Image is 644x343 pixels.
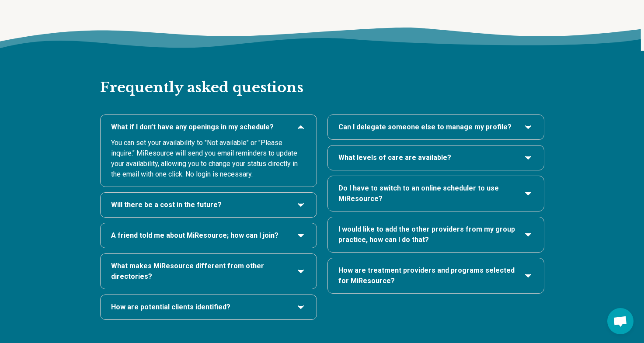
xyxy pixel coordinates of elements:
[338,224,533,245] button: I would like to add the other providers from my group practice, how can I do that?
[111,302,306,312] button: How are potential clients identified?
[338,183,516,204] span: Do I have to switch to an online scheduler to use MiResource?
[111,200,222,210] span: Will there be a cost in the future?
[338,122,512,132] span: Can I delegate someone else to manage my profile?
[338,265,516,286] span: How are treatment providers and programs selected for MiResource?
[111,261,306,282] button: What makes MiResource different from other directories?
[111,200,306,210] button: Will there be a cost in the future?
[111,230,306,241] button: A friend told me about MiResource; how can I join?
[111,261,289,282] span: What makes MiResource different from other directories?
[111,302,230,312] span: How are potential clients identified?
[111,122,306,132] button: What if I don’t have any openings in my schedule?
[338,224,516,245] span: I would like to add the other providers from my group practice, how can I do that?
[100,51,544,97] h2: Frequently asked questions
[338,152,533,163] button: What levels of care are available?
[607,308,634,334] div: Open chat
[338,265,533,286] button: How are treatment providers and programs selected for MiResource?
[111,230,278,241] span: A friend told me about MiResource; how can I join?
[338,183,533,204] button: Do I have to switch to an online scheduler to use MiResource?
[338,122,533,132] button: Can I delegate someone else to manage my profile?
[338,152,451,163] span: What levels of care are available?
[111,132,306,180] p: You can set your availability to "Not available" or "Please inquire." MiResource will send you em...
[111,122,274,132] span: What if I don’t have any openings in my schedule?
